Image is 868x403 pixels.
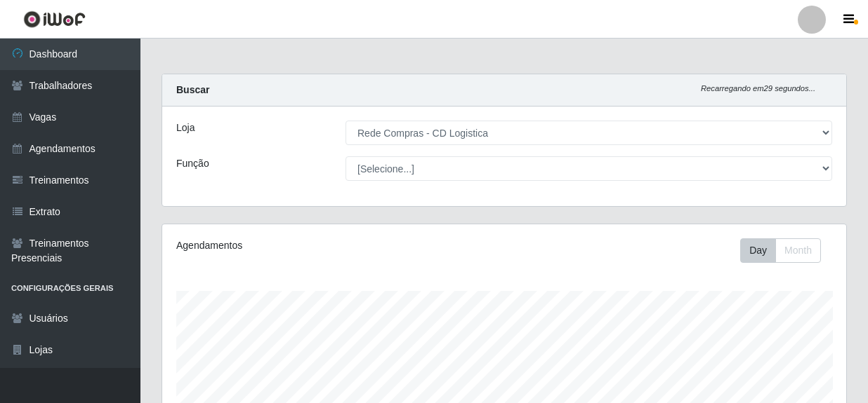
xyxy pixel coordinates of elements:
[176,84,209,95] strong: Buscar
[701,84,815,93] i: Recarregando em 29 segundos...
[176,156,209,171] label: Função
[176,238,438,253] div: Agendamentos
[740,238,821,263] div: First group
[23,11,86,28] img: CoreUI Logo
[775,238,821,263] button: Month
[176,121,195,135] label: Loja
[740,238,776,263] button: Day
[740,238,832,263] div: Toolbar with button groups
